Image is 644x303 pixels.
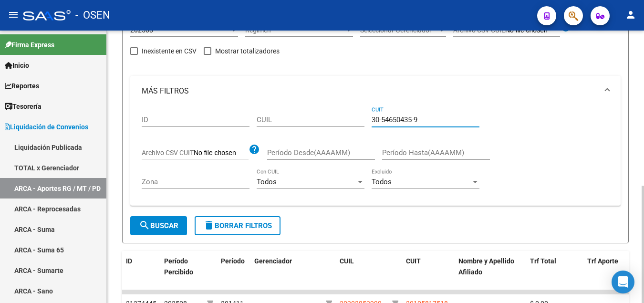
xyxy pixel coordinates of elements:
[625,9,636,21] mat-icon: person
[221,257,245,265] span: Período
[160,251,203,293] datatable-header-cell: Período Percibido
[217,251,250,293] datatable-header-cell: Período
[215,45,280,57] span: Mostrar totalizadores
[455,251,526,293] datatable-header-cell: Nombre y Apellido Afiliado
[203,219,215,231] mat-icon: delete
[249,144,260,155] mat-icon: help
[142,149,194,157] span: Archivo CSV CUIT
[142,45,197,57] span: Inexistente en CSV
[130,216,187,235] button: Buscar
[126,257,132,265] span: ID
[505,26,560,35] input: Archivo CSV CUIL
[340,257,354,265] span: CUIL
[254,257,292,265] span: Gerenciador
[5,40,54,50] span: Firma Express
[139,221,178,230] span: Buscar
[8,9,19,21] mat-icon: menu
[5,101,42,112] span: Tesorería
[336,251,388,293] datatable-header-cell: CUIL
[406,257,421,265] span: CUIT
[5,81,39,91] span: Reportes
[402,251,455,293] datatable-header-cell: CUIT
[530,257,556,265] span: Trf Total
[5,60,29,71] span: Inicio
[526,251,583,293] datatable-header-cell: Trf Total
[250,251,322,293] datatable-header-cell: Gerenciador
[587,257,618,265] span: Trf Aporte
[5,122,88,132] span: Liquidación de Convenios
[130,76,621,106] mat-expansion-panel-header: MÁS FILTROS
[583,251,641,293] datatable-header-cell: Trf Aporte
[139,219,150,231] mat-icon: search
[372,178,392,186] span: Todos
[203,221,272,230] span: Borrar Filtros
[195,216,280,235] button: Borrar Filtros
[458,257,514,276] span: Nombre y Apellido Afiliado
[122,251,160,293] datatable-header-cell: ID
[194,149,249,157] input: Archivo CSV CUIT
[612,271,634,293] div: Open Intercom Messenger
[130,106,621,206] div: MÁS FILTROS
[257,178,277,186] span: Todos
[164,257,193,276] span: Período Percibido
[75,5,110,26] span: - OSEN
[142,86,598,96] mat-panel-title: MÁS FILTROS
